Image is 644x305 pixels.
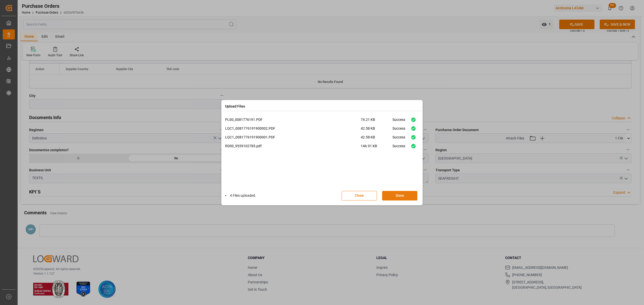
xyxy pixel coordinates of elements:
[361,135,392,143] span: 42.58 KB
[392,135,405,143] div: Success
[225,104,245,109] h4: Upload Files
[225,117,361,122] p: PL00_0081776191.PDF
[392,143,405,152] div: Success
[342,191,377,200] button: Close
[392,126,405,135] div: Success
[225,143,361,149] p: RD00_9539102785.pdf
[361,126,392,135] span: 42.58 KB
[361,117,392,126] span: 74.21 KB
[361,143,392,152] span: 146.91 KB
[392,117,405,126] div: Success
[225,193,256,198] li: 4 Files uploaded.
[225,135,361,140] p: LQC1_0081776191900001.PDF
[225,126,361,131] p: LQC1_0081776191900002.PDF
[382,191,417,200] button: Done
